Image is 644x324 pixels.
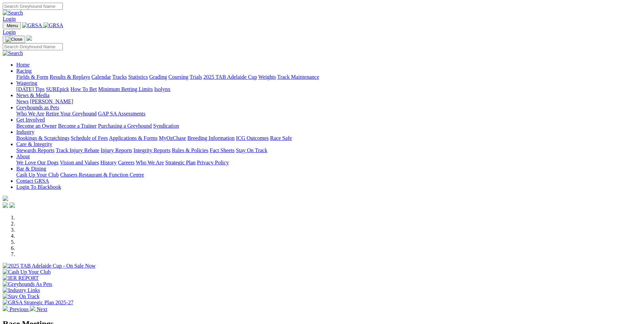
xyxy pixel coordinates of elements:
[16,92,50,98] a: News & Media
[109,135,158,141] a: Applications & Forms
[159,135,186,141] a: MyOzChase
[16,68,32,74] a: Racing
[16,154,30,159] a: About
[30,98,73,104] a: [PERSON_NAME]
[16,111,44,116] a: Who We Are
[16,135,69,141] a: Bookings & Scratchings
[3,29,16,35] a: Login
[16,135,641,141] div: Industry
[16,129,34,135] a: Industry
[60,160,99,165] a: Vision and Values
[10,202,15,208] img: twitter.svg
[165,160,196,165] a: Strategic Plan
[16,141,52,147] a: Care & Integrity
[16,172,59,178] a: Cash Up Your Club
[100,160,116,165] a: History
[236,147,267,153] a: Stay On Track
[3,263,96,269] img: 2025 TAB Adelaide Cup - On Sale Now
[112,74,127,80] a: Tracks
[46,86,69,92] a: SUREpick
[153,123,179,129] a: Syndication
[3,306,30,312] a: Previous
[16,98,641,105] div: News & Media
[3,3,63,10] input: Search
[3,275,39,281] img: IER REPORT
[98,86,153,92] a: Minimum Betting Limits
[5,37,22,42] img: Close
[71,86,97,92] a: How To Bet
[43,22,63,29] img: GRSA
[197,160,229,165] a: Privacy Policy
[203,74,257,80] a: 2025 TAB Adelaide Cup
[16,117,45,123] a: Get Involved
[3,269,51,275] img: Cash Up Your Club
[258,74,276,80] a: Weights
[30,306,47,312] a: Next
[98,123,152,129] a: Purchasing a Greyhound
[277,74,319,80] a: Track Maintenance
[16,62,30,68] a: Home
[16,111,641,117] div: Greyhounds as Pets
[30,306,35,311] img: chevron-right-pager-white.svg
[3,10,23,16] img: Search
[3,36,25,43] button: Toggle navigation
[16,105,59,110] a: Greyhounds as Pets
[189,74,202,80] a: Trials
[16,80,37,86] a: Wagering
[16,74,641,80] div: Racing
[3,16,16,22] a: Login
[168,74,188,80] a: Coursing
[16,86,641,92] div: Wagering
[270,135,292,141] a: Race Safe
[100,147,132,153] a: Injury Reports
[16,160,641,166] div: About
[16,86,44,92] a: [DATE] Tips
[71,135,108,141] a: Schedule of Fees
[50,74,90,80] a: Results & Replays
[56,147,99,153] a: Track Injury Rebate
[3,281,52,287] img: Greyhounds As Pets
[133,147,170,153] a: Integrity Reports
[58,123,97,129] a: Become a Trainer
[98,111,146,116] a: GAP SA Assessments
[210,147,235,153] a: Fact Sheets
[3,50,23,56] img: Search
[16,160,58,165] a: We Love Our Dogs
[128,74,148,80] a: Statistics
[3,300,73,306] img: GRSA Strategic Plan 2025-27
[16,166,46,172] a: Bar & Dining
[7,23,18,28] span: Menu
[16,184,61,190] a: Login To Blackbook
[16,74,48,80] a: Fields & Form
[16,172,641,178] div: Bar & Dining
[3,202,8,208] img: facebook.svg
[91,74,111,80] a: Calendar
[16,178,49,184] a: Contact GRSA
[16,147,54,153] a: Stewards Reports
[118,160,134,165] a: Careers
[10,306,29,312] span: Previous
[3,22,21,29] button: Toggle navigation
[16,123,641,129] div: Get Involved
[136,160,164,165] a: Who We Are
[46,111,97,116] a: Retire Your Greyhound
[236,135,269,141] a: ICG Outcomes
[3,196,8,201] img: logo-grsa-white.png
[3,43,63,50] input: Search
[60,172,144,178] a: Chasers Restaurant & Function Centre
[187,135,235,141] a: Breeding Information
[16,98,29,104] a: News
[22,22,42,29] img: GRSA
[172,147,208,153] a: Rules & Policies
[16,123,57,129] a: Become an Owner
[3,287,40,293] img: Industry Links
[154,86,170,92] a: Isolynx
[149,74,167,80] a: Grading
[3,306,8,311] img: chevron-left-pager-white.svg
[16,147,641,154] div: Care & Integrity
[3,293,39,300] img: Stay On Track
[26,35,32,41] img: logo-grsa-white.png
[37,306,47,312] span: Next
